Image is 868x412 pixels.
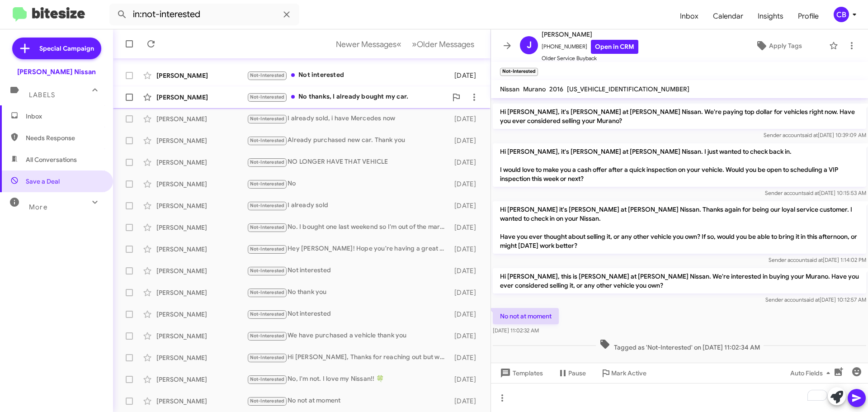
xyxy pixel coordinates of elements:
[769,256,866,263] span: Sender account [DATE] 1:14:02 PM
[247,244,450,254] div: Hey [PERSON_NAME]! Hope you're having a great day. It's [PERSON_NAME], General Sales Manager at [...
[591,40,638,54] a: Open in CRM
[247,92,447,102] div: No thanks, I already bought my car.
[156,375,247,384] div: [PERSON_NAME]
[156,71,247,80] div: [PERSON_NAME]
[450,331,483,341] div: [DATE]
[406,35,480,53] button: Next
[39,44,94,53] span: Special Campaign
[769,38,802,54] span: Apply Tags
[247,222,450,232] div: No. I bought one last weekend so I'm out of the market again
[500,85,519,93] span: Nissan
[790,365,834,381] span: Auto Fields
[765,189,866,196] span: Sender account [DATE] 10:15:53 AM
[250,116,285,122] span: Not-Interested
[450,397,483,406] div: [DATE]
[156,223,247,232] div: [PERSON_NAME]
[732,38,825,54] button: Apply Tags
[247,396,450,406] div: No not at moment
[450,158,483,167] div: [DATE]
[156,201,247,210] div: [PERSON_NAME]
[250,94,285,100] span: Not-Interested
[450,310,483,319] div: [DATE]
[247,374,450,384] div: No, I'm not. I love my Nissan!! 🍀
[834,7,849,22] div: CB
[156,93,247,102] div: [PERSON_NAME]
[29,203,47,211] span: More
[156,136,247,145] div: [PERSON_NAME]
[330,35,407,53] button: Previous
[247,179,450,189] div: No
[765,296,866,303] span: Sender account [DATE] 10:12:57 AM
[493,201,866,254] p: Hi [PERSON_NAME] it's [PERSON_NAME] at [PERSON_NAME] Nissan. Thanks again for being our loyal ser...
[250,72,285,78] span: Not-Interested
[593,365,654,381] button: Mark Active
[450,114,483,123] div: [DATE]
[17,67,96,76] div: [PERSON_NAME] Nissan
[156,158,247,167] div: [PERSON_NAME]
[250,159,285,165] span: Not-Interested
[804,296,820,303] span: said at
[803,189,819,196] span: said at
[412,38,417,50] span: »
[450,266,483,275] div: [DATE]
[247,135,450,146] div: Already purchased new car. Thank you
[250,246,285,252] span: Not-Interested
[493,268,866,294] p: Hi [PERSON_NAME], this is [PERSON_NAME] at [PERSON_NAME] Nissan. We're interested in buying your ...
[523,85,546,93] span: Murano
[750,3,791,29] span: Insights
[26,112,103,121] span: Inbox
[450,375,483,384] div: [DATE]
[156,114,247,123] div: [PERSON_NAME]
[542,54,638,63] span: Older Service Buyback
[673,3,706,29] a: Inbox
[156,353,247,362] div: [PERSON_NAME]
[493,308,559,324] p: No not at moment
[493,104,866,129] p: Hi [PERSON_NAME], it's [PERSON_NAME] at [PERSON_NAME] Nissan. We're paying top dollar for vehicle...
[247,70,450,81] div: Not interested
[611,365,646,381] span: Mark Active
[550,365,593,381] button: Pause
[802,132,818,138] span: said at
[247,200,450,211] div: I already sold
[450,288,483,297] div: [DATE]
[250,398,285,404] span: Not-Interested
[156,331,247,341] div: [PERSON_NAME]
[250,289,285,295] span: Not-Interested
[567,85,689,93] span: [US_VEHICLE_IDENTIFICATION_NUMBER]
[549,85,563,93] span: 2016
[29,91,55,99] span: Labels
[450,180,483,189] div: [DATE]
[493,143,866,187] p: Hi [PERSON_NAME], it's [PERSON_NAME] at [PERSON_NAME] Nissan. I just wanted to check back in. I w...
[450,245,483,254] div: [DATE]
[250,355,285,360] span: Not-Interested
[156,310,247,319] div: [PERSON_NAME]
[26,133,103,142] span: Needs Response
[156,397,247,406] div: [PERSON_NAME]
[250,181,285,187] span: Not-Interested
[156,288,247,297] div: [PERSON_NAME]
[26,155,77,164] span: All Conversations
[450,71,483,80] div: [DATE]
[250,137,285,143] span: Not-Interested
[807,256,823,263] span: said at
[247,114,450,124] div: I already sold, i have Mercedes now
[450,136,483,145] div: [DATE]
[396,38,401,50] span: «
[706,3,750,29] a: Calendar
[791,3,826,29] a: Profile
[491,383,868,412] div: To enrich screen reader interactions, please activate Accessibility in Grammarly extension settings
[247,265,450,276] div: Not interested
[247,331,450,341] div: We have purchased a vehicle thank you
[764,132,866,138] span: Sender account [DATE] 10:39:09 AM
[450,201,483,210] div: [DATE]
[156,180,247,189] div: [PERSON_NAME]
[109,4,299,25] input: Search
[500,68,538,76] small: Not-Interested
[542,29,638,40] span: [PERSON_NAME]
[250,333,285,339] span: Not-Interested
[450,223,483,232] div: [DATE]
[156,245,247,254] div: [PERSON_NAME]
